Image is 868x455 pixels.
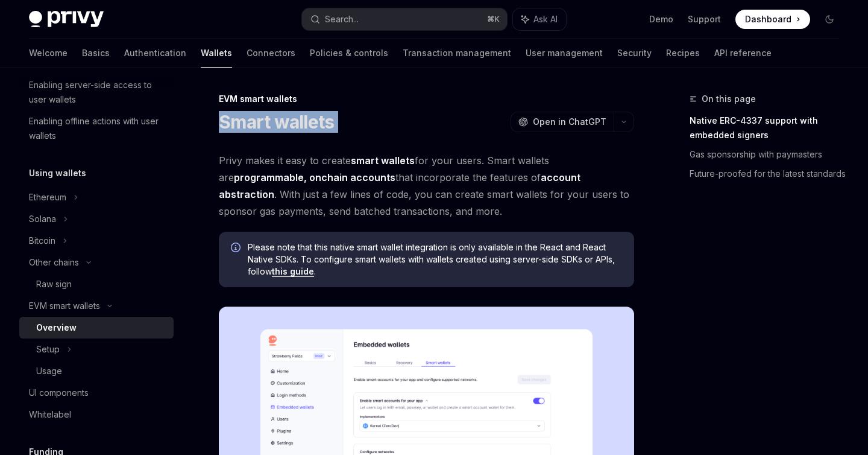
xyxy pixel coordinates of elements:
a: Demo [649,13,673,25]
span: On this page [702,92,756,106]
div: Other chains [29,255,79,270]
button: Ask AI [513,8,566,30]
div: Solana [29,212,56,226]
a: Whitelabel [19,404,174,425]
a: Dashboard [735,10,810,29]
div: EVM smart wallets [29,299,100,313]
a: Enabling offline actions with user wallets [19,110,174,147]
button: Toggle dark mode [820,10,839,29]
div: Whitelabel [29,407,71,422]
a: User management [526,39,603,68]
a: Native ERC-4337 support with embedded signers [690,111,849,145]
button: Open in ChatGPT [511,112,614,132]
svg: Info [231,243,243,255]
a: Policies & controls [310,39,388,68]
a: Authentication [124,39,186,68]
button: Search...⌘K [302,8,506,30]
strong: programmable, onchain accounts [234,171,395,183]
a: Raw sign [19,273,174,295]
span: Privy makes it easy to create for your users. Smart wallets are that incorporate the features of ... [219,152,634,220]
span: Dashboard [745,13,791,25]
img: dark logo [29,11,104,28]
a: Future-proofed for the latest standards [690,164,849,183]
div: UI components [29,386,89,400]
div: Bitcoin [29,234,55,248]
div: Search... [325,12,359,27]
a: Overview [19,317,174,339]
div: Ethereum [29,190,66,205]
a: Basics [82,39,110,68]
a: Support [688,13,721,25]
a: API reference [714,39,772,68]
div: Raw sign [36,277,72,291]
a: Gas sponsorship with paymasters [690,145,849,164]
a: this guide [272,266,314,277]
h1: Smart wallets [219,111,334,133]
h5: Using wallets [29,166,86,180]
div: Setup [36,342,60,357]
a: UI components [19,382,174,404]
strong: smart wallets [351,154,415,167]
span: Please note that this native smart wallet integration is only available in the React and React Na... [248,241,622,278]
div: Usage [36,364,62,378]
a: Recipes [666,39,700,68]
div: Enabling server-side access to user wallets [29,78,166,107]
a: Usage [19,360,174,382]
div: Overview [36,320,77,335]
a: Connectors [247,39,295,68]
div: Enabling offline actions with user wallets [29,114,166,143]
span: ⌘ K [487,14,500,24]
a: Enabling server-side access to user wallets [19,74,174,110]
a: Security [617,39,652,68]
a: Transaction management [403,39,511,68]
span: Ask AI [533,13,558,25]
a: Wallets [201,39,232,68]
span: Open in ChatGPT [533,116,606,128]
div: EVM smart wallets [219,93,634,105]
a: Welcome [29,39,68,68]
